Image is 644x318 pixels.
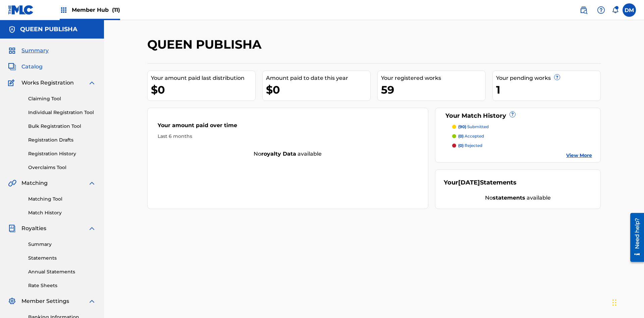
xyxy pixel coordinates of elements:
[20,25,77,33] h5: QUEEN PUBLISHA
[496,82,600,97] div: 1
[625,210,644,265] iframe: Resource Center
[580,6,588,14] img: search
[21,63,43,71] span: Catalog
[8,297,16,305] img: Member Settings
[72,6,120,14] span: Member Hub
[158,133,418,140] div: Last 6 months
[510,112,515,117] span: ?
[28,137,96,144] a: Registration Drafts
[266,82,370,97] div: $0
[28,255,96,262] a: Statements
[8,5,34,15] img: MLC Logo
[28,123,96,130] a: Bulk Registration Tool
[21,297,69,305] span: Member Settings
[597,6,605,14] img: help
[612,293,616,313] div: Drag
[60,6,68,14] img: Top Rightsholders
[8,47,16,55] img: Summary
[88,79,96,87] img: expand
[158,121,418,133] div: Your amount paid over time
[8,63,16,71] img: Catalog
[28,150,96,157] a: Registration History
[577,3,590,17] a: Public Search
[8,79,17,87] img: Works Registration
[458,143,464,148] span: (0)
[21,179,48,187] span: Matching
[623,3,636,17] div: User Menu
[21,79,74,87] span: Works Registration
[458,133,484,139] p: accepted
[151,74,255,82] div: Your amount paid last distribution
[493,195,525,201] strong: statements
[28,268,96,275] a: Annual Statements
[28,241,96,248] a: Summary
[458,143,482,149] p: rejected
[151,82,255,97] div: $0
[594,3,608,17] div: Help
[8,47,49,55] a: SummarySummary
[28,95,96,102] a: Claiming Tool
[444,194,592,202] div: No available
[28,282,96,289] a: Rate Sheets
[452,143,592,149] a: (0) rejected
[554,74,560,80] span: ?
[381,82,485,97] div: 59
[28,109,96,116] a: Individual Registration Tool
[28,196,96,203] a: Matching Tool
[458,134,464,139] span: (0)
[28,209,96,216] a: Match History
[458,124,466,129] span: (90)
[147,37,265,52] h2: QUEEN PUBLISHA
[8,224,16,232] img: Royalties
[8,25,16,34] img: Accounts
[610,286,644,318] iframe: Chat Widget
[28,164,96,171] a: Overclaims Tool
[88,297,96,305] img: expand
[148,150,428,158] div: No available
[566,152,592,159] a: View More
[112,7,120,13] span: (11)
[381,74,485,82] div: Your registered works
[444,111,592,120] div: Your Match History
[266,74,370,82] div: Amount paid to date this year
[21,224,46,232] span: Royalties
[452,124,592,130] a: (90) submitted
[452,133,592,139] a: (0) accepted
[444,178,517,187] div: Your Statements
[458,124,489,130] p: submitted
[496,74,600,82] div: Your pending works
[458,179,480,186] span: [DATE]
[21,47,49,55] span: Summary
[88,224,96,232] img: expand
[612,7,619,13] div: Notifications
[8,179,16,187] img: Matching
[261,151,296,157] strong: royalty data
[88,179,96,187] img: expand
[8,63,43,71] a: CatalogCatalog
